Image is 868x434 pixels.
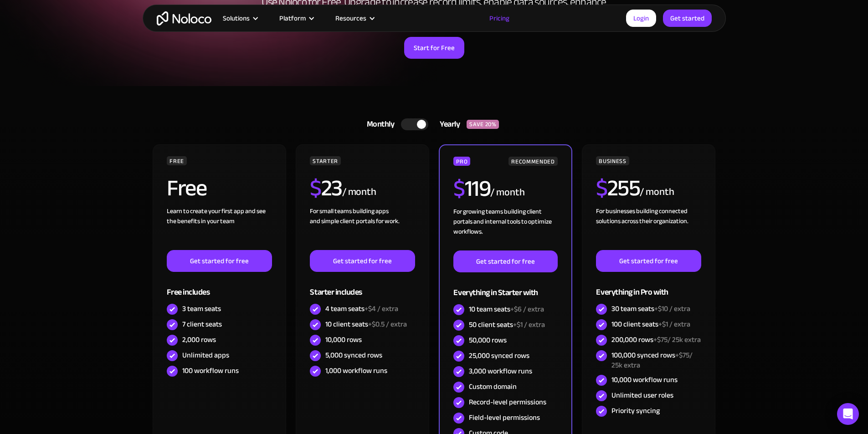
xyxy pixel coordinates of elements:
[611,406,660,416] div: Priority syncing
[355,117,401,131] div: Monthly
[325,304,398,314] div: 4 team seats
[167,177,206,199] h2: Free
[654,302,690,316] span: +$10 / extra
[335,12,366,24] div: Resources
[478,12,521,24] a: Pricing
[453,177,490,200] h2: 119
[167,272,272,301] div: Free includes
[469,351,529,361] div: 25,000 synced rows
[268,12,324,24] div: Platform
[469,366,532,376] div: 3,000 workflow runs
[469,320,545,330] div: 50 client seats
[182,319,222,329] div: 7 client seats
[469,335,507,345] div: 50,000 rows
[223,12,250,24] div: Solutions
[453,157,470,166] div: PRO
[596,250,701,272] a: Get started for free
[310,156,340,165] div: STARTER
[611,335,701,345] div: 200,000 rows
[508,157,557,166] div: RECOMMENDED
[469,413,540,423] div: Field-level permissions
[325,366,387,376] div: 1,000 workflow runs
[368,317,407,331] span: +$0.5 / extra
[611,319,690,329] div: 100 client seats
[467,120,499,129] div: SAVE 20%
[596,177,640,199] h2: 255
[611,350,701,370] div: 100,000 synced rows
[325,335,362,345] div: 10,000 rows
[182,335,216,345] div: 2,000 rows
[658,317,690,331] span: +$1 / extra
[611,390,673,400] div: Unlimited user roles
[611,304,690,314] div: 30 team seats
[453,250,557,272] a: Get started for free
[325,319,407,329] div: 10 client seats
[428,117,467,131] div: Yearly
[653,333,701,347] span: +$75/ 25k extra
[167,206,272,250] div: Learn to create your first app and see the benefits in your team ‍
[182,304,221,314] div: 3 team seats
[469,382,517,392] div: Custom domain
[596,272,701,301] div: Everything in Pro with
[404,37,464,59] a: Start for Free
[490,185,524,200] div: / month
[596,206,701,250] div: For businesses building connected solutions across their organization. ‍
[596,167,607,209] span: $
[167,250,272,272] a: Get started for free
[596,156,629,165] div: BUSINESS
[310,177,342,199] h2: 23
[310,167,321,209] span: $
[469,304,544,314] div: 10 team seats
[324,12,385,24] div: Resources
[626,10,656,27] a: Login
[310,272,415,301] div: Starter includes
[640,185,674,199] div: / month
[453,207,557,250] div: For growing teams building client portals and internal tools to optimize workflows.
[663,10,712,27] a: Get started
[167,156,187,165] div: FREE
[510,302,544,316] span: +$6 / extra
[342,185,376,199] div: / month
[453,167,465,210] span: $
[365,302,398,316] span: +$4 / extra
[469,397,546,407] div: Record-level permissions
[611,348,693,372] span: +$75/ 25k extra
[182,366,239,376] div: 100 workflow runs
[325,350,382,360] div: 5,000 synced rows
[211,12,268,24] div: Solutions
[837,403,859,425] div: Open Intercom Messenger
[157,11,211,26] a: home
[453,272,557,302] div: Everything in Starter with
[182,350,229,360] div: Unlimited apps
[310,206,415,250] div: For small teams building apps and simple client portals for work. ‍
[513,318,545,332] span: +$1 / extra
[611,375,678,385] div: 10,000 workflow runs
[279,12,306,24] div: Platform
[310,250,415,272] a: Get started for free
